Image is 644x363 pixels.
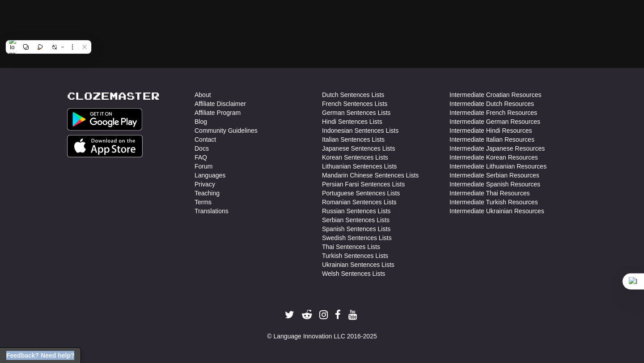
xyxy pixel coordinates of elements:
a: About [195,90,211,99]
a: Translations [195,207,229,215]
div: © Language Innovation LLC 2016-2025 [67,332,577,341]
span: Open feedback widget [6,351,74,360]
a: Portuguese Sentences Lists [322,189,400,198]
a: Intermediate French Resources [449,108,537,117]
a: Affiliate Program [195,108,241,117]
a: FAQ [195,153,207,162]
a: Intermediate Ukrainian Resources [449,207,544,215]
a: Teaching [195,189,220,198]
a: Serbian Sentences Lists [322,215,390,224]
a: Contact [195,135,216,144]
a: French Sentences Lists [322,99,387,108]
a: Privacy [195,180,215,189]
a: Intermediate Dutch Resources [449,99,534,108]
a: Intermediate Italian Resources [449,135,534,144]
a: Intermediate Turkish Resources [449,198,538,207]
a: Intermediate Serbian Resources [449,171,539,180]
a: Romanian Sentences Lists [322,198,397,207]
a: Persian Farsi Sentences Lists [322,180,405,189]
a: Intermediate Croatian Resources [449,90,541,99]
a: Lithuanian Sentences Lists [322,162,397,171]
img: Get it on App Store [67,135,143,157]
a: Indonesian Sentences Lists [322,126,398,135]
a: Korean Sentences Lists [322,153,388,162]
a: Intermediate Thai Resources [449,189,530,198]
a: Intermediate Hindi Resources [449,126,532,135]
a: Forum [195,162,212,171]
a: Thai Sentences Lists [322,242,380,251]
a: Russian Sentences Lists [322,207,390,215]
a: Italian Sentences Lists [322,135,385,144]
a: Mandarin Chinese Sentences Lists [322,171,419,180]
a: German Sentences Lists [322,108,390,117]
a: Turkish Sentences Lists [322,251,388,260]
a: Docs [195,144,209,153]
a: Intermediate Spanish Resources [449,180,540,189]
a: Swedish Sentences Lists [322,233,392,242]
a: Languages [195,171,225,180]
a: Japanese Sentences Lists [322,144,395,153]
a: Intermediate Lithuanian Resources [449,162,547,171]
a: Terms [195,198,212,207]
a: Community Guidelines [195,126,258,135]
a: Ukrainian Sentences Lists [322,260,394,269]
a: Welsh Sentences Lists [322,269,385,278]
img: Get it on Google Play [67,108,142,131]
a: Affiliate Disclaimer [195,99,246,108]
a: Intermediate Japanese Resources [449,144,545,153]
a: Hindi Sentences Lists [322,117,382,126]
a: Intermediate German Resources [449,117,540,126]
a: Intermediate Korean Resources [449,153,538,162]
a: Dutch Sentences Lists [322,90,384,99]
a: Blog [195,117,207,126]
a: Clozemaster [67,90,160,101]
a: Spanish Sentences Lists [322,224,390,233]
